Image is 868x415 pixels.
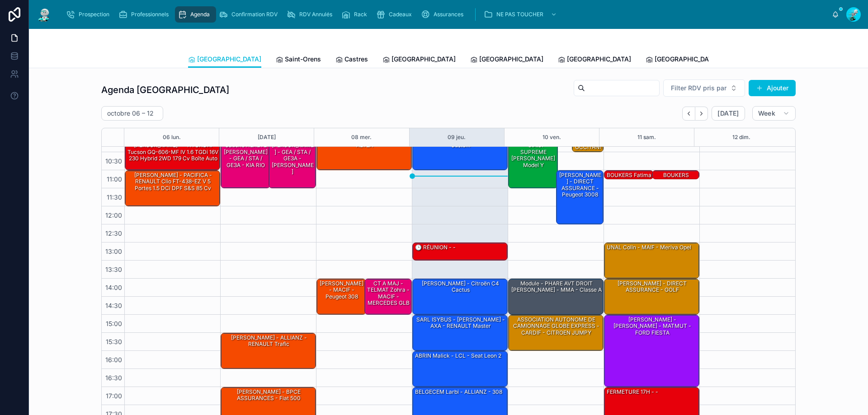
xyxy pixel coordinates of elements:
div: [PERSON_NAME] - MACIF - Peugeot 308 [317,279,366,314]
div: [PERSON_NAME] - BPCE ASSURANCES - fiat 500 [222,388,315,403]
div: [PERSON_NAME] - Citroën C4 cactus [413,279,507,314]
div: HERETE [PERSON_NAME] - GEA / STA / GE3A - [PERSON_NAME] [269,135,316,188]
button: [DATE] [258,128,276,146]
a: Prospection [63,6,116,23]
div: Custode AR Gauche HERETE [PERSON_NAME] - GEA / STA / GE3A - KIA RIO [221,135,270,188]
button: Back [682,107,695,121]
span: [DATE] [717,109,739,117]
a: RDV Annulés [284,6,339,23]
span: Filter RDV pris par [671,84,726,93]
div: [PERSON_NAME] - Citroën C4 cactus [414,280,507,294]
button: Next [695,107,708,121]
div: [PERSON_NAME] - [PERSON_NAME] - MATMUT - FORD FIESTA [604,315,699,387]
span: 12:00 [103,211,124,219]
button: 12 dim. [732,128,750,146]
span: 10:00 [103,139,124,147]
img: App logo [36,7,52,22]
span: 13:00 [103,247,124,255]
div: SAV de Perpignan - [PERSON_NAME] - - HYUNDAI Tucson GQ-606-MF IV 1.6 TGDi 16V 230 Hybrid 2WD 179 ... [125,135,220,170]
span: Confirmation RDV [231,11,278,18]
button: 11 sam. [637,128,656,146]
div: Module - PHARE AVT DROIT [PERSON_NAME] - MMA - classe A [509,279,603,314]
a: Rack [339,6,373,23]
span: 16:30 [103,374,124,382]
div: BELGECEM Larbi - ALLIANZ - 308 [414,388,503,396]
a: [GEOGRAPHIC_DATA] [470,51,543,69]
span: Rack [354,11,367,18]
span: [GEOGRAPHIC_DATA] [197,55,261,64]
div: BOUKERS Fatima - CIC - C4 PICASSO [604,171,653,180]
a: Cadeaux [373,6,418,23]
div: SAV de Perpignan - [PERSON_NAME] - - HYUNDAI Tucson GQ-606-MF IV 1.6 TGDi 16V 230 Hybrid 2WD 179 ... [127,135,219,163]
span: Professionnels [131,11,169,18]
div: UNAL Colin - MAIF - Meriva Opel [604,243,699,278]
div: [PERSON_NAME] - ford transit custom [413,135,507,170]
div: 🕒 RÉUNION - - [414,243,457,252]
span: 16:00 [103,356,124,364]
span: 17:00 [104,392,124,400]
button: 10 ven. [542,128,561,146]
div: FERMETURE 17H - - [606,388,659,396]
span: [GEOGRAPHIC_DATA] [655,55,719,64]
a: Ajouter [749,80,796,96]
div: BOUKERS Fatima - CIC - C4 PICASSO [606,171,653,192]
span: [GEOGRAPHIC_DATA] [479,55,543,64]
a: NE PAS TOUCHER [481,6,561,23]
div: Module - PHARE AVT DROIT [PERSON_NAME] - MMA - classe A [510,280,603,294]
span: Saint-Orens [285,55,321,64]
div: [PERSON_NAME] - PACIFICA - RENAULT Clio FT-438-EZ V 5 Portes 1.5 dCi DPF S&S 85 cv [127,171,219,192]
div: [PERSON_NAME] - ALLIANZ - RENAULT Trafic [222,334,315,349]
span: NE PAS TOUCHER [496,11,543,18]
span: 11:30 [104,193,124,201]
div: [PERSON_NAME] - PACIFICA - RENAULT Clio FT-438-EZ V 5 Portes 1.5 dCi DPF S&S 85 cv [125,171,220,206]
div: SARL ISYBUS - [PERSON_NAME] - AXA - RENAULT Master [414,316,507,331]
a: Saint-Orens [276,51,321,69]
div: EL [PERSON_NAME] - EUROFIL - ALTEA [317,135,411,170]
span: 11:00 [104,175,124,183]
div: [PERSON_NAME] - DIRECT ASSURANCE - Peugeot 3008 [558,171,603,199]
button: 08 mer. [351,128,372,146]
div: CT A MAJ - TELMAT Zohra - MACIF - MERCEDES GLB [365,279,412,314]
div: 🕒 RÉUNION - - [413,243,507,260]
a: Agenda [175,6,216,23]
span: 15:30 [104,338,124,345]
h1: Agenda [GEOGRAPHIC_DATA] [101,84,229,96]
a: Confirmation RDV [216,6,284,23]
div: [PERSON_NAME] - ALLIANZ - RENAULT Trafic [221,333,316,368]
div: [PERSON_NAME] - S.A.S. SUPREME [PERSON_NAME] Model Y [509,135,557,188]
span: 14:30 [103,302,124,309]
a: [GEOGRAPHIC_DATA] [382,51,456,69]
span: Cadeaux [389,11,412,18]
div: ASSOCIATION AUTONOME DE CAMIONNAGE GLOBE EXPRESS - CARDIF - CITROEN JUMPY [510,316,603,337]
a: Assurances [418,6,470,23]
div: ABRIN Malick - LCL - Seat leon 2 [414,352,502,360]
span: Agenda [190,11,210,18]
a: [GEOGRAPHIC_DATA] [646,51,719,69]
button: 06 lun. [163,128,181,146]
span: [GEOGRAPHIC_DATA] [392,55,456,64]
button: 09 jeu. [448,128,466,146]
button: Week [752,106,796,121]
span: Prospection [79,11,109,18]
a: [GEOGRAPHIC_DATA] [558,51,631,69]
a: Castres [335,51,368,69]
div: BOUKERS Fatima - CIC - PICASSO C4 [652,171,699,180]
span: 12:30 [103,229,124,237]
span: Castres [344,55,368,64]
div: scrollable content [60,5,832,24]
span: RDV Annulés [299,11,332,18]
h2: octobre 06 – 12 [107,109,154,118]
div: [PERSON_NAME] - DIRECT ASSURANCE - GOLF [606,280,698,294]
span: Week [758,109,775,117]
div: BOUKERS Fatima - CIC - PICASSO C4 [654,171,699,192]
div: UNAL Colin - MAIF - Meriva Opel [606,243,692,252]
div: SARL ISYBUS - [PERSON_NAME] - AXA - RENAULT Master [413,315,507,350]
a: Professionnels [116,6,175,23]
div: [PERSON_NAME] - [PERSON_NAME] - MATMUT - FORD FIESTA [606,316,698,337]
